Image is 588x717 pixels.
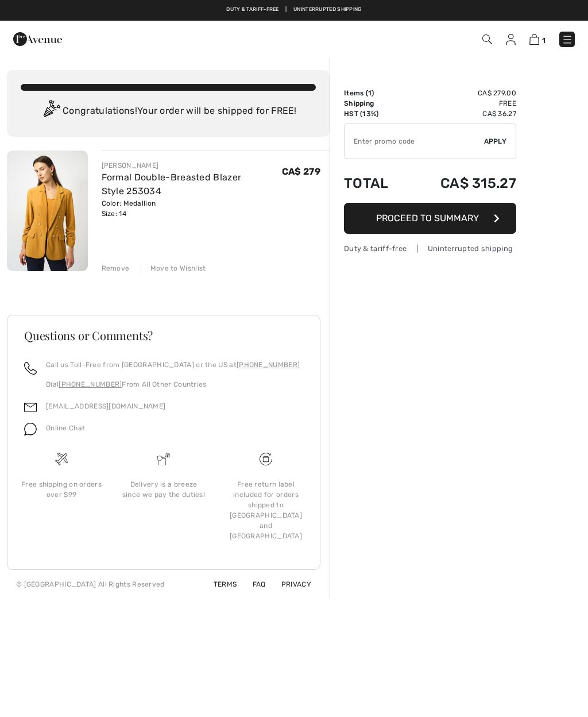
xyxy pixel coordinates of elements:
td: CA$ 36.27 [408,109,516,119]
div: Free shipping on orders over $99 [20,479,103,500]
img: call [24,362,37,375]
img: chat [24,423,37,435]
img: 1ère Avenue [13,28,62,51]
p: Call us Toll-Free from [GEOGRAPHIC_DATA] or the US at [46,360,300,370]
img: Delivery is a breeze since we pay the duties! [157,453,170,465]
img: Shopping Bag [529,34,539,45]
td: Items ( ) [344,88,408,98]
span: Proceed to Summary [376,213,479,223]
span: Online Chat [46,424,85,432]
a: 1 [529,32,546,46]
img: Search [482,34,492,44]
p: Dial From All Other Countries [46,379,300,390]
img: Formal Double-Breasted Blazer Style 253034 [7,151,88,271]
div: Move to Wishlist [141,263,206,273]
div: © [GEOGRAPHIC_DATA] All Rights Reserved [16,579,165,589]
img: Free shipping on orders over $99 [260,453,272,465]
a: [PHONE_NUMBER] [59,380,122,388]
a: Terms [200,580,237,588]
span: 1 [542,36,546,45]
a: [EMAIL_ADDRESS][DOMAIN_NAME] [46,402,165,410]
img: Free shipping on orders over $99 [55,453,68,465]
img: Menu [562,34,573,45]
div: Duty & tariff-free | Uninterrupted shipping [344,243,516,254]
div: Congratulations! Your order will be shipped for FREE! [21,100,316,123]
td: HST (13%) [344,109,408,119]
div: Free return label included for orders shipped to [GEOGRAPHIC_DATA] and [GEOGRAPHIC_DATA] [224,479,308,541]
td: CA$ 279.00 [408,88,516,98]
a: [PHONE_NUMBER] [237,361,300,369]
h3: Questions or Comments? [24,330,303,341]
div: Remove [102,263,130,273]
img: My Info [506,34,516,45]
td: Shipping [344,98,408,109]
span: 1 [368,89,372,97]
input: Promo code [345,124,484,159]
span: CA$ 279 [282,166,320,177]
td: Total [344,164,408,203]
div: Color: Medallion Size: 14 [102,198,282,219]
a: Formal Double-Breasted Blazer Style 253034 [102,172,242,196]
a: 1ère Avenue [13,33,62,44]
img: Congratulation2.svg [40,100,63,123]
div: [PERSON_NAME] [102,160,282,171]
span: Apply [484,136,507,147]
a: Privacy [268,580,311,588]
a: FAQ [239,580,266,588]
div: Delivery is a breeze since we pay the duties! [122,479,206,500]
img: email [24,401,37,414]
td: CA$ 315.27 [408,164,516,203]
button: Proceed to Summary [344,203,516,234]
td: Free [408,98,516,109]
